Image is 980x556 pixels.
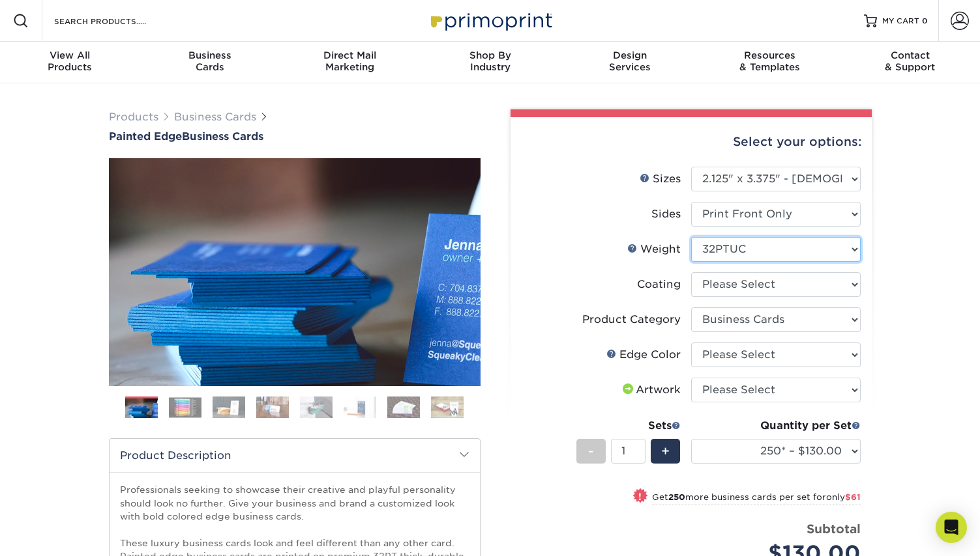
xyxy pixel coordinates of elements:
h1: Business Cards [109,130,481,143]
div: Marketing [280,49,420,73]
img: Business Cards 08 [431,396,464,419]
span: + [661,441,670,461]
a: Direct MailMarketing [280,42,420,83]
div: Product Category [582,312,681,327]
a: Resources& Templates [700,42,840,83]
a: BusinessCards [140,42,280,83]
span: - [588,441,594,461]
small: Get more business cards per set for [652,492,861,505]
img: Business Cards 04 [256,396,289,419]
div: Quantity per Set [691,418,861,434]
img: Business Cards 05 [300,396,333,419]
a: Painted EdgeBusiness Cards [109,130,481,143]
span: Design [560,49,700,61]
img: Business Cards 01 [125,392,158,424]
div: Artwork [620,382,681,398]
div: Weight [627,242,681,257]
div: Coating [637,277,681,292]
span: only [826,492,861,502]
span: Painted Edge [109,130,182,143]
a: Business Cards [174,111,256,123]
div: & Support [840,49,980,73]
div: Sides [651,206,681,222]
strong: 250 [668,492,685,502]
img: Primoprint [425,7,556,35]
div: Sizes [640,171,681,187]
span: Business [140,49,280,61]
div: Cards [140,49,280,73]
div: & Templates [700,49,840,73]
div: Sets [576,418,681,434]
span: MY CART [882,16,919,27]
span: ! [638,490,642,503]
span: $61 [845,492,861,502]
a: DesignServices [560,42,700,83]
a: Contact& Support [840,42,980,83]
img: Business Cards 07 [387,396,420,419]
img: Painted Edge 01 [109,87,481,458]
div: Open Intercom Messenger [936,512,967,543]
div: Industry [420,49,560,73]
h2: Product Description [110,439,480,472]
img: Business Cards 03 [213,396,245,419]
div: Services [560,49,700,73]
div: Edge Color [606,347,681,363]
strong: Subtotal [807,521,861,536]
a: Shop ByIndustry [420,42,560,83]
img: Business Cards 06 [344,396,376,419]
span: Shop By [420,49,560,61]
span: Contact [840,49,980,61]
div: Select your options: [521,117,861,167]
img: Business Cards 02 [169,397,201,417]
span: 0 [922,16,928,25]
span: Direct Mail [280,49,420,61]
input: SEARCH PRODUCTS..... [53,13,180,29]
span: Resources [700,49,840,61]
a: Products [109,111,158,123]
